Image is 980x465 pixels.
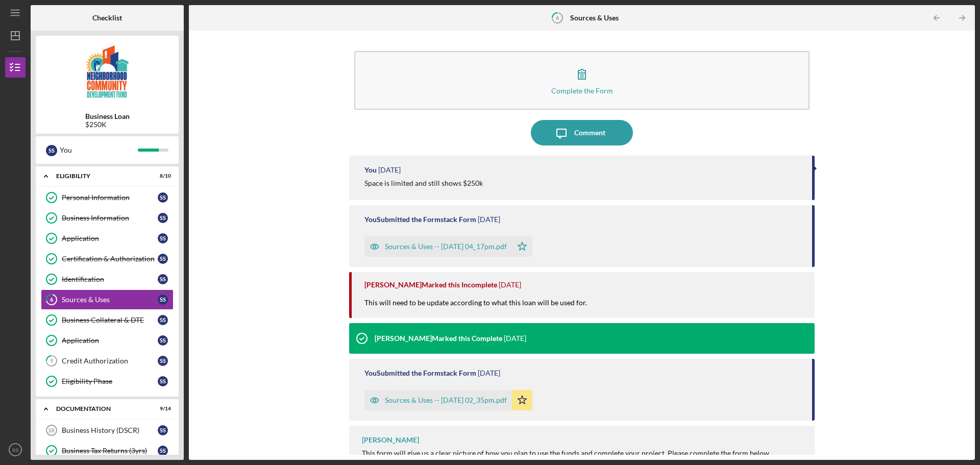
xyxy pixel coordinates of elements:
[41,371,174,391] a: Eligibility PhaseSS
[362,449,771,457] div: This form will give us a clear picture of how you plan to use the funds and complete your project...
[46,145,57,156] div: S S
[378,166,401,174] time: 2025-09-10 20:36
[158,376,168,386] div: S S
[85,112,130,120] b: Business Loan
[158,254,168,264] div: S S
[41,249,174,269] a: Certification & AuthorizationSS
[364,390,532,410] button: Sources & Uses -- [DATE] 02_35pm.pdf
[499,281,521,289] time: 2025-09-10 14:43
[62,426,158,434] div: Business History (DSCR)
[62,234,158,242] div: Application
[551,87,613,94] div: Complete the Form
[570,14,619,22] b: Sources & Uses
[5,439,26,460] button: SS
[385,242,507,251] div: Sources & Uses -- [DATE] 04_17pm.pdf
[364,298,597,318] div: This will need to be update according to what this loan will be used for.
[364,166,377,174] div: You
[60,141,138,159] div: You
[56,173,145,179] div: Eligibility
[364,236,532,257] button: Sources & Uses -- [DATE] 04_17pm.pdf
[556,14,559,21] tspan: 6
[62,357,158,365] div: Credit Authorization
[158,192,168,203] div: S S
[48,427,54,433] tspan: 10
[62,193,158,202] div: Personal Information
[41,310,174,330] a: Business Collateral & DTESS
[85,120,130,129] div: $250K
[12,447,19,453] text: SS
[504,334,526,342] time: 2024-11-05 20:22
[41,420,174,440] a: 10Business History (DSCR)SS
[158,425,168,435] div: S S
[41,351,174,371] a: 9Credit AuthorizationSS
[153,406,171,412] div: 9 / 14
[158,233,168,243] div: S S
[375,334,502,342] div: [PERSON_NAME] Marked this Complete
[62,255,158,263] div: Certification & Authorization
[158,315,168,325] div: S S
[62,447,158,455] div: Business Tax Returns (3yrs)
[62,377,158,385] div: Eligibility Phase
[41,187,174,208] a: Personal InformationSS
[41,440,174,461] a: Business Tax Returns (3yrs)SS
[364,215,476,224] div: You Submitted the Formstack Form
[158,295,168,305] div: S S
[36,41,179,102] img: Product logo
[158,446,168,456] div: S S
[62,214,158,222] div: Business Information
[41,208,174,228] a: Business InformationSS
[92,14,122,22] b: Checklist
[364,281,497,289] div: [PERSON_NAME] Marked this Incomplete
[41,289,174,310] a: 6Sources & UsesSS
[153,173,171,179] div: 8 / 10
[50,358,54,364] tspan: 9
[364,179,483,187] div: Space is limited and still shows $250k
[574,120,605,145] div: Comment
[41,269,174,289] a: IdentificationSS
[41,228,174,249] a: ApplicationSS
[478,369,500,377] time: 2024-11-04 19:35
[50,297,54,303] tspan: 6
[62,316,158,324] div: Business Collateral & DTE
[158,356,168,366] div: S S
[531,120,633,145] button: Comment
[56,406,145,412] div: documentation
[354,51,810,110] button: Complete the Form
[158,274,168,284] div: S S
[385,396,507,404] div: Sources & Uses -- [DATE] 02_35pm.pdf
[478,215,500,224] time: 2025-09-10 20:17
[41,330,174,351] a: ApplicationSS
[62,336,158,345] div: Application
[62,275,158,283] div: Identification
[362,436,419,444] div: [PERSON_NAME]
[158,335,168,346] div: S S
[62,296,158,304] div: Sources & Uses
[364,369,476,377] div: You Submitted the Formstack Form
[158,213,168,223] div: S S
